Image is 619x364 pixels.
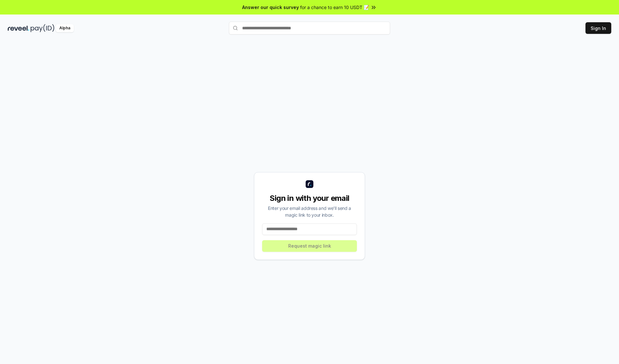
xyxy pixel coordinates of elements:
button: Sign In [585,22,611,34]
span: Answer our quick survey [242,4,299,11]
img: logo_small [306,180,313,188]
div: Alpha [56,24,74,32]
div: Enter your email address and we’ll send a magic link to your inbox. [262,205,357,218]
div: Sign in with your email [262,193,357,203]
span: for a chance to earn 10 USDT 📝 [300,4,369,11]
img: pay_id [31,24,54,32]
img: reveel_dark [8,24,29,32]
